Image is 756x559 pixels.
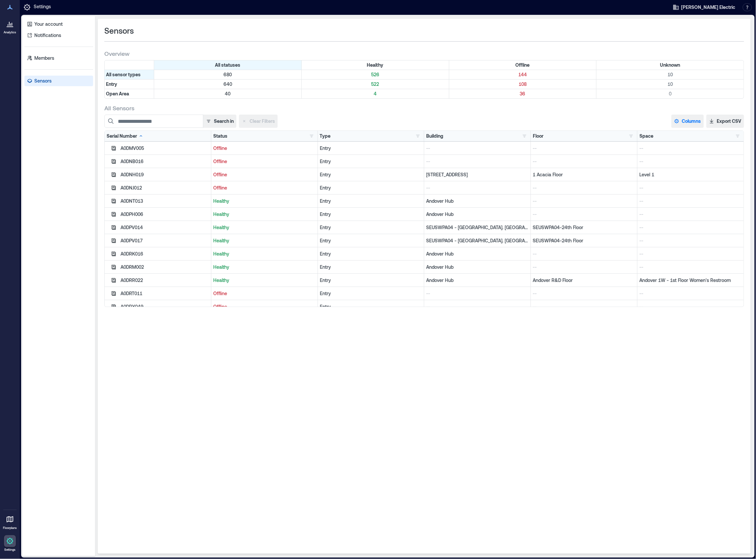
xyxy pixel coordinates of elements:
[533,277,635,284] p: Andover R&D Floor
[671,115,704,128] button: Columns
[213,145,316,152] p: Offline
[639,198,742,204] p: --
[639,237,742,244] p: --
[120,171,209,178] div: A0DNH019
[34,32,61,39] p: Notifications
[213,237,316,244] p: Healthy
[639,290,742,297] p: --
[120,158,209,165] div: A0DNB016
[213,185,316,191] p: Offline
[449,60,597,70] div: Filter by Status: Offline
[598,71,742,78] p: 10
[426,264,529,270] p: Andover Hub
[533,290,635,297] p: --
[2,16,18,36] a: Analytics
[639,264,742,270] p: --
[303,71,448,78] p: 526
[320,198,422,204] div: Entry
[426,133,443,139] div: Building
[120,264,209,270] div: A0DRM002
[426,198,529,204] p: Andover Hub
[671,2,738,13] button: [PERSON_NAME] Electric
[302,60,449,70] div: Filter by Status: Healthy
[213,264,316,270] p: Healthy
[426,277,529,284] p: Andover Hub
[4,548,16,552] p: Settings
[533,171,635,178] p: 1 Acacia Floor
[320,145,422,152] div: Entry
[303,81,448,87] p: 522
[449,89,597,98] div: Filter by Type: Open Area & Status: Offline
[120,198,209,204] div: A0DNT013
[239,115,278,128] button: Clear Filters
[105,70,154,79] div: All sensor types
[34,21,63,27] p: Your account
[213,158,316,165] p: Offline
[213,224,316,231] p: Healthy
[639,277,742,284] p: Andover 1W - 1st Floor Women's Restroom
[426,290,529,297] p: --
[597,60,744,70] div: Filter by Status: Unknown
[24,76,93,86] a: Sensors
[1,511,19,532] a: Floorplans
[2,533,18,554] a: Settings
[24,19,93,29] a: Your account
[426,237,529,244] p: SEUSWPA04 - [GEOGRAPHIC_DATA]. [GEOGRAPHIC_DATA]
[426,158,529,165] p: --
[426,303,529,310] p: --
[598,90,742,97] p: 0
[120,277,209,284] div: A0DRR022
[213,171,316,178] p: Offline
[213,251,316,257] p: Healthy
[639,224,742,231] p: --
[213,198,316,204] p: Healthy
[107,133,144,139] div: Serial Number
[120,185,209,191] div: A0DNJ012
[533,224,635,231] p: SEUSWPA04-24th Floor
[34,55,54,61] p: Members
[320,264,422,270] div: Entry
[105,80,154,89] div: Filter by Type: Entry
[533,198,635,204] p: --
[320,211,422,218] div: Entry
[213,303,316,310] p: Offline
[639,185,742,191] p: --
[639,145,742,152] p: --
[320,277,422,284] div: Entry
[533,133,543,139] div: Floor
[320,303,422,310] div: Entry
[639,303,742,310] p: --
[104,104,134,112] span: All Sensors
[320,251,422,257] div: Entry
[451,81,595,87] p: 108
[451,90,595,97] p: 36
[639,211,742,218] p: --
[320,237,422,244] div: Entry
[320,290,422,297] div: Entry
[302,89,449,98] div: Filter by Type: Open Area & Status: Healthy
[681,4,736,11] span: [PERSON_NAME] Electric
[320,185,422,191] div: Entry
[104,25,134,36] span: Sensors
[426,185,529,191] p: --
[451,71,595,78] p: 144
[120,224,209,231] div: A0DPV014
[639,251,742,257] p: --
[533,303,635,310] p: --
[598,81,742,87] p: 10
[120,303,209,310] div: A0DRY049
[213,133,227,139] div: Status
[4,30,16,34] p: Analytics
[533,264,635,270] p: --
[320,224,422,231] div: Entry
[120,145,209,152] div: A0DMV005
[533,211,635,218] p: --
[34,78,52,84] p: Sensors
[320,171,422,178] div: Entry
[24,30,93,41] a: Notifications
[302,80,449,89] div: Filter by Type: Entry & Status: Healthy
[24,53,93,63] a: Members
[320,133,331,139] div: Type
[104,50,129,57] span: Overview
[213,211,316,218] p: Healthy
